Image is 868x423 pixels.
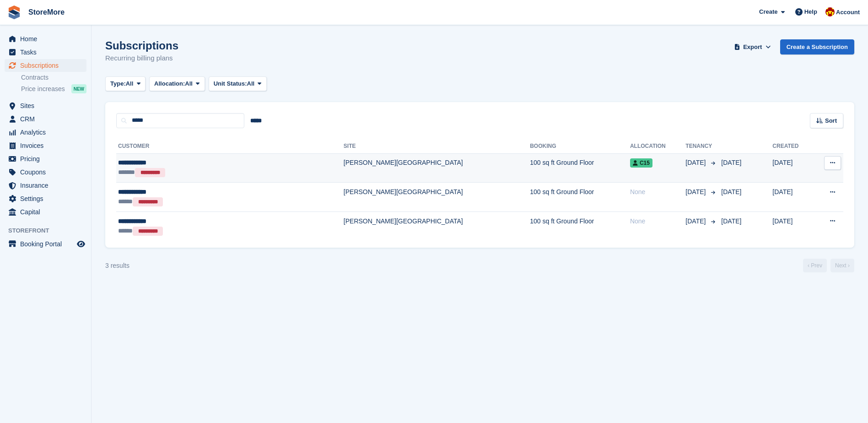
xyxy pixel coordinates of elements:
[20,179,75,192] span: Insurance
[804,7,817,16] span: Help
[20,126,75,139] span: Analytics
[20,206,75,218] span: Capital
[5,238,86,250] a: menu
[344,139,530,154] th: Site
[71,84,86,93] div: NEW
[530,183,630,212] td: 100 sq ft Ground Floor
[75,239,86,249] a: Preview store
[21,84,86,94] a: Price increases NEW
[20,139,75,152] span: Invoices
[803,259,827,272] a: Previous
[5,152,86,165] a: menu
[801,259,856,272] nav: Page
[126,79,134,88] span: All
[25,5,68,20] a: StoreMore
[344,211,530,240] td: [PERSON_NAME][GEOGRAPHIC_DATA]
[5,139,86,152] a: menu
[530,153,630,183] td: 100 sq ft Ground Floor
[772,183,813,212] td: [DATE]
[630,187,685,197] div: None
[772,153,813,183] td: [DATE]
[5,99,86,112] a: menu
[110,79,126,88] span: Type:
[185,79,193,88] span: All
[630,217,685,226] div: None
[5,179,86,192] a: menu
[20,59,75,72] span: Subscriptions
[530,211,630,240] td: 100 sq ft Ground Floor
[21,73,86,82] a: Contracts
[780,39,854,54] a: Create a Subscription
[20,166,75,179] span: Coupons
[5,46,86,59] a: menu
[105,76,146,92] button: Type: All
[105,39,178,52] h1: Subscriptions
[105,261,129,271] div: 3 results
[20,192,75,205] span: Settings
[344,153,530,183] td: [PERSON_NAME][GEOGRAPHIC_DATA]
[530,139,630,154] th: Booking
[5,166,86,179] a: menu
[5,206,86,218] a: menu
[759,7,777,16] span: Create
[21,85,65,93] span: Price increases
[685,187,707,197] span: [DATE]
[149,76,205,92] button: Allocation: All
[825,116,837,125] span: Sort
[105,53,178,64] p: Recurring billing plans
[5,113,86,125] a: menu
[214,79,247,88] span: Unit Status:
[772,211,813,240] td: [DATE]
[7,5,21,19] img: stora-icon-8386f47178a22dfd0bd8f6a31ec36ba5ce8667c1dd55bd0f319d3a0aa187defe.svg
[20,113,75,125] span: CRM
[5,126,86,139] a: menu
[20,99,75,112] span: Sites
[116,139,344,154] th: Customer
[721,159,741,166] span: [DATE]
[8,226,91,235] span: Storefront
[685,217,707,226] span: [DATE]
[20,238,75,250] span: Booking Portal
[830,259,854,272] a: Next
[630,139,685,154] th: Allocation
[20,46,75,59] span: Tasks
[5,33,86,45] a: menu
[733,39,773,54] button: Export
[721,188,741,195] span: [DATE]
[247,79,255,88] span: All
[5,192,86,205] a: menu
[20,33,75,45] span: Home
[5,59,86,72] a: menu
[685,139,717,154] th: Tenancy
[20,152,75,165] span: Pricing
[772,139,813,154] th: Created
[630,158,652,168] span: C15
[836,8,860,17] span: Account
[685,158,707,168] span: [DATE]
[154,79,185,88] span: Allocation:
[825,7,835,16] img: Store More Team
[209,76,267,92] button: Unit Status: All
[344,183,530,212] td: [PERSON_NAME][GEOGRAPHIC_DATA]
[743,43,762,52] span: Export
[721,217,741,225] span: [DATE]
